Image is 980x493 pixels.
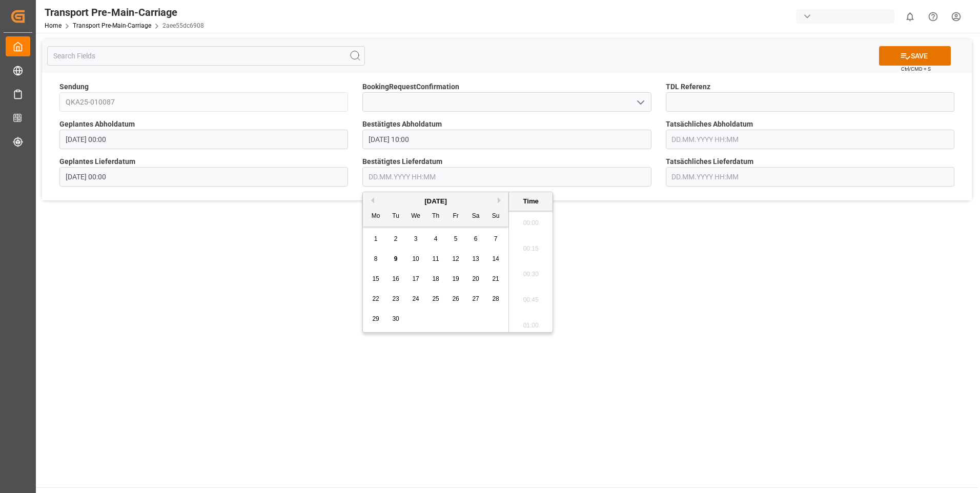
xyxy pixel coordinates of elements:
[472,255,479,262] span: 13
[922,5,945,28] button: Help Center
[666,167,954,187] input: DD.MM.YYYY HH:MM
[370,233,382,245] div: Choose Monday, September 1st, 2025
[434,235,438,242] span: 4
[492,255,499,262] span: 14
[632,94,647,110] button: open menu
[370,313,382,325] div: Choose Monday, September 29th, 2025
[452,255,459,262] span: 12
[494,235,498,242] span: 7
[374,255,378,262] span: 8
[390,313,402,325] div: Choose Tuesday, September 30th, 2025
[390,233,402,245] div: Choose Tuesday, September 2nd, 2025
[59,119,135,130] span: Geplantes Abholdatum
[489,273,502,285] div: Choose Sunday, September 21st, 2025
[469,293,482,305] div: Choose Saturday, September 27th, 2025
[392,275,399,282] span: 16
[469,253,482,265] div: Choose Saturday, September 13th, 2025
[412,275,419,282] span: 17
[469,210,482,223] div: Sa
[362,81,459,92] span: BookingRequestConfirmation
[390,253,402,265] div: Choose Tuesday, September 9th, 2025
[362,130,651,149] input: DD.MM.YYYY HH:MM
[410,273,422,285] div: Choose Wednesday, September 17th, 2025
[410,210,422,223] div: We
[368,197,374,203] button: Previous Month
[472,275,479,282] span: 20
[666,81,710,92] span: TDL Referenz
[472,295,479,302] span: 27
[412,295,419,302] span: 24
[492,275,499,282] span: 21
[450,210,462,223] div: Fr
[450,293,462,305] div: Choose Friday, September 26th, 2025
[394,255,398,262] span: 9
[390,210,402,223] div: Tu
[59,156,135,167] span: Geplantes Lieferdatum
[469,233,482,245] div: Choose Saturday, September 6th, 2025
[366,229,506,329] div: month 2025-09
[59,130,348,149] input: DD.MM.YYYY HH:MM
[372,295,379,302] span: 22
[450,253,462,265] div: Choose Friday, September 12th, 2025
[469,273,482,285] div: Choose Saturday, September 20th, 2025
[370,293,382,305] div: Choose Monday, September 22nd, 2025
[489,293,502,305] div: Choose Sunday, September 28th, 2025
[432,255,439,262] span: 11
[410,253,422,265] div: Choose Wednesday, September 10th, 2025
[363,196,508,207] div: [DATE]
[430,253,442,265] div: Choose Thursday, September 11th, 2025
[666,156,753,167] span: Tatsächliches Lieferdatum
[392,315,399,322] span: 30
[879,46,951,66] button: SAVE
[430,233,442,245] div: Choose Thursday, September 4th, 2025
[73,22,151,29] a: Transport Pre-Main-Carriage
[432,295,439,302] span: 25
[430,210,442,223] div: Th
[492,295,499,302] span: 28
[392,295,399,302] span: 23
[430,273,442,285] div: Choose Thursday, September 18th, 2025
[450,273,462,285] div: Choose Friday, September 19th, 2025
[370,210,382,223] div: Mo
[372,275,379,282] span: 15
[899,5,922,28] button: show 0 new notifications
[45,22,62,29] a: Home
[374,235,378,242] span: 1
[452,275,459,282] span: 19
[394,235,398,242] span: 2
[414,235,418,242] span: 3
[59,81,89,92] span: Sendung
[474,235,478,242] span: 6
[430,293,442,305] div: Choose Thursday, September 25th, 2025
[454,235,458,242] span: 5
[410,293,422,305] div: Choose Wednesday, September 24th, 2025
[666,119,753,130] span: Tatsächliches Abholdatum
[412,255,419,262] span: 10
[489,210,502,223] div: Su
[498,197,504,203] button: Next Month
[512,196,550,207] div: Time
[372,315,379,322] span: 29
[390,273,402,285] div: Choose Tuesday, September 16th, 2025
[410,233,422,245] div: Choose Wednesday, September 3rd, 2025
[390,293,402,305] div: Choose Tuesday, September 23rd, 2025
[59,167,348,187] input: DD.MM.YYYY HH:MM
[370,273,382,285] div: Choose Monday, September 15th, 2025
[450,233,462,245] div: Choose Friday, September 5th, 2025
[489,233,502,245] div: Choose Sunday, September 7th, 2025
[432,275,439,282] span: 18
[362,167,651,187] input: DD.MM.YYYY HH:MM
[47,46,365,66] input: Search Fields
[666,130,954,149] input: DD.MM.YYYY HH:MM
[45,5,204,20] div: Transport Pre-Main-Carriage
[901,65,931,73] span: Ctrl/CMD + S
[362,119,442,130] span: Bestätigtes Abholdatum
[362,156,442,167] span: Bestätigtes Lieferdatum
[489,253,502,265] div: Choose Sunday, September 14th, 2025
[452,295,459,302] span: 26
[370,253,382,265] div: Choose Monday, September 8th, 2025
